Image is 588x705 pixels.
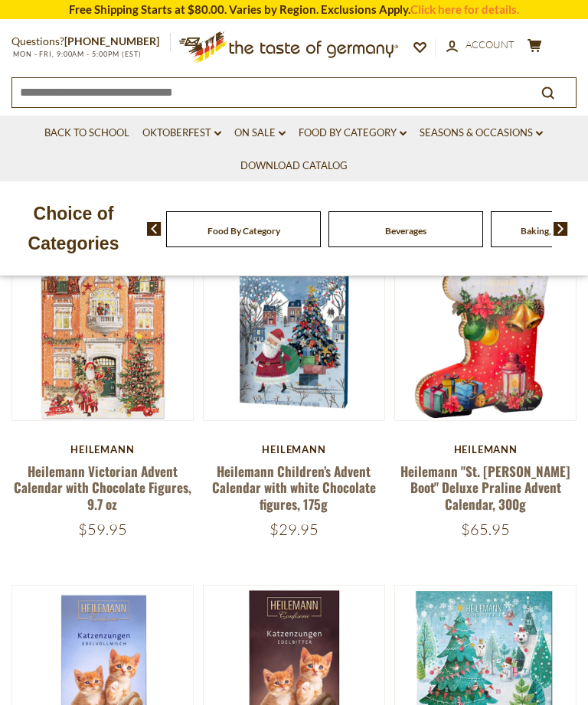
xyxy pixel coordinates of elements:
[44,125,129,142] a: Back to School
[461,520,510,539] span: $65.95
[11,443,194,455] div: Heilemann
[395,240,576,420] img: Heilemann
[554,222,568,236] img: next arrow
[385,225,426,237] a: Beverages
[410,2,519,16] a: Click here for details.
[299,125,407,142] a: Food By Category
[400,462,570,514] a: Heilemann "St. [PERSON_NAME] Boot" Deluxe Praline Advent Calendar, 300g
[269,520,318,539] span: $29.95
[207,225,280,237] a: Food By Category
[11,32,171,51] p: Questions?
[64,34,159,47] a: [PHONE_NUMBER]
[78,520,127,539] span: $59.95
[11,50,142,58] span: MON - FRI, 9:00AM - 5:00PM (EST)
[446,37,514,54] a: Account
[142,125,221,142] a: Oktoberfest
[203,443,385,455] div: Heilemann
[234,125,286,142] a: On Sale
[240,158,348,175] a: Download Catalog
[147,222,162,236] img: previous arrow
[204,240,384,420] img: Heilemann
[12,240,193,420] img: Heilemann
[420,125,543,142] a: Seasons & Occasions
[465,38,514,51] span: Account
[14,462,191,514] a: Heilemann Victorian Advent Calendar with Chocolate Figures, 9.7 oz
[212,462,376,514] a: Heilemann Children’s Advent Calendar with white Chocolate figures, 175g
[394,443,577,455] div: Heilemann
